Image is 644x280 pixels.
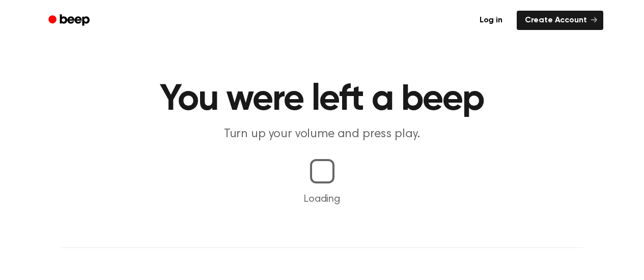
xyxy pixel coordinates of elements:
p: Loading [12,192,632,207]
p: Turn up your volume and press play. [127,126,518,143]
a: Beep [41,11,99,30]
a: Create Account [517,11,603,30]
h1: You were left a beep [62,81,583,118]
a: Log in [471,11,511,30]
